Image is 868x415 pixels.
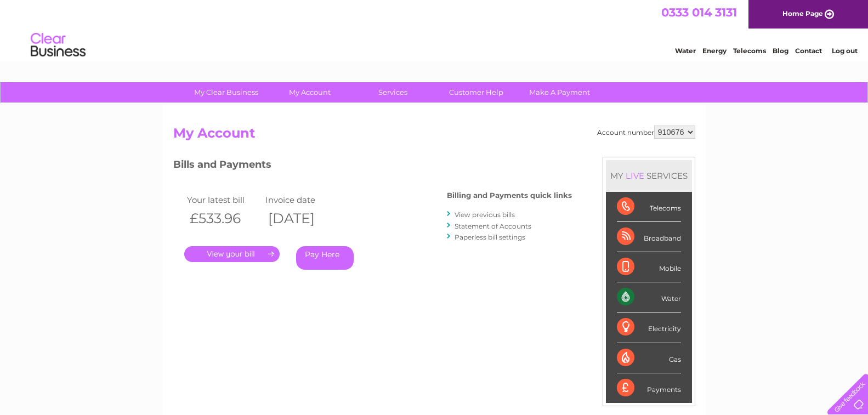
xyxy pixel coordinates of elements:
div: Mobile [617,252,681,282]
img: logo.png [30,29,86,62]
a: Energy [702,47,727,55]
div: Payments [617,373,681,403]
div: Gas [617,343,681,373]
div: Water [617,282,681,312]
a: My Clear Business [181,82,271,103]
a: Pay Here [296,246,354,270]
td: Your latest bill [184,192,263,207]
td: Invoice date [263,192,342,207]
a: Blog [773,47,788,55]
a: . [184,246,280,262]
div: Electricity [617,312,681,343]
a: Statement of Accounts [455,222,531,230]
a: 0333 014 3131 [661,5,737,19]
a: My Account [264,82,355,103]
h2: My Account [173,126,695,146]
th: [DATE] [263,207,342,230]
div: Telecoms [617,192,681,222]
a: Water [675,47,696,55]
div: LIVE [623,170,646,181]
h3: Bills and Payments [173,157,572,176]
h4: Billing and Payments quick links [447,191,572,200]
div: Clear Business is a trading name of Verastar Limited (registered in [GEOGRAPHIC_DATA] No. 3667643... [175,6,694,53]
a: Make A Payment [514,82,605,103]
div: MY SERVICES [606,160,692,191]
div: Broadband [617,222,681,252]
a: Log out [832,47,858,55]
a: Paperless bill settings [455,233,525,241]
a: Services [348,82,438,103]
a: Contact [795,47,822,55]
a: Telecoms [733,47,766,55]
div: Account number [597,126,695,139]
th: £533.96 [184,207,263,230]
a: View previous bills [455,211,515,219]
a: Customer Help [431,82,521,103]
